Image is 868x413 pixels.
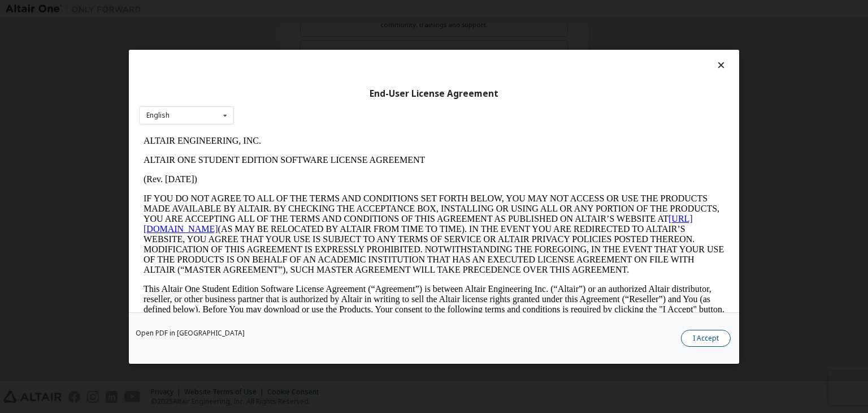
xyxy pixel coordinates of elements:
a: [URL][DOMAIN_NAME] [5,83,554,102]
a: Open PDF in [GEOGRAPHIC_DATA] [136,330,245,337]
p: ALTAIR ONE STUDENT EDITION SOFTWARE LICENSE AGREEMENT [5,24,585,34]
p: This Altair One Student Edition Software License Agreement (“Agreement”) is between Altair Engine... [5,153,585,193]
p: ALTAIR ENGINEERING, INC. [5,5,585,15]
p: IF YOU DO NOT AGREE TO ALL OF THE TERMS AND CONDITIONS SET FORTH BELOW, YOU MAY NOT ACCESS OR USE... [5,62,585,144]
div: English [146,112,170,119]
div: End-User License Agreement [139,88,729,99]
button: I Accept [681,330,731,347]
p: (Rev. [DATE]) [5,43,585,53]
